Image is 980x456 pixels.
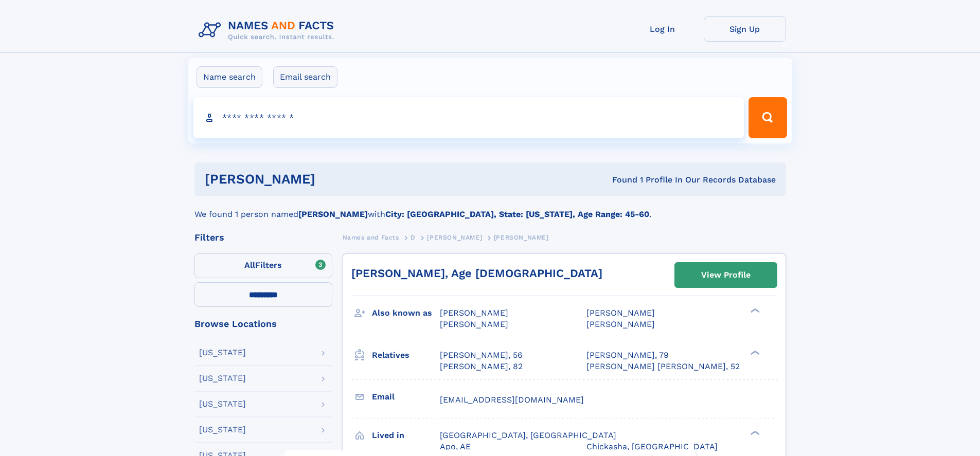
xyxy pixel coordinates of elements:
[748,429,760,436] div: ❯
[197,66,262,88] label: Name search
[440,319,508,329] span: [PERSON_NAME]
[372,427,440,444] h3: Lived in
[194,319,332,329] div: Browse Locations
[194,16,343,44] img: Logo Names and Facts
[199,426,246,434] div: [US_STATE]
[586,442,718,451] span: Chickasha, [GEOGRAPHIC_DATA]
[748,349,760,356] div: ❯
[440,442,471,451] span: Apo, AE
[351,267,602,280] a: [PERSON_NAME], Age [DEMOGRAPHIC_DATA]
[244,260,255,270] span: All
[440,395,584,405] span: [EMAIL_ADDRESS][DOMAIN_NAME]
[199,400,246,408] div: [US_STATE]
[199,374,246,382] div: [US_STATE]
[194,253,332,278] label: Filters
[586,361,740,372] a: [PERSON_NAME] [PERSON_NAME], 52
[701,263,751,287] div: View Profile
[748,307,760,314] div: ❯
[675,263,777,287] a: View Profile
[372,346,440,364] h3: Relatives
[372,388,440,406] h3: Email
[440,308,508,318] span: [PERSON_NAME]
[586,308,655,318] span: [PERSON_NAME]
[440,361,523,372] a: [PERSON_NAME], 82
[749,97,787,138] button: Search Button
[427,234,482,241] span: [PERSON_NAME]
[193,97,744,138] input: search input
[586,319,655,329] span: [PERSON_NAME]
[440,430,616,440] span: [GEOGRAPHIC_DATA], [GEOGRAPHIC_DATA]
[205,173,464,186] h1: [PERSON_NAME]
[343,231,399,244] a: Names and Facts
[372,304,440,322] h3: Also known as
[194,233,332,242] div: Filters
[494,234,549,241] span: [PERSON_NAME]
[199,349,246,357] div: [US_STATE]
[194,196,786,221] div: We found 1 person named with .
[440,350,523,361] a: [PERSON_NAME], 56
[411,234,416,241] span: D
[427,231,482,244] a: [PERSON_NAME]
[273,66,337,88] label: Email search
[704,16,786,42] a: Sign Up
[385,209,649,219] b: City: [GEOGRAPHIC_DATA], State: [US_STATE], Age Range: 45-60
[621,16,704,42] a: Log In
[586,350,669,361] a: [PERSON_NAME], 79
[298,209,368,219] b: [PERSON_NAME]
[411,231,416,244] a: D
[464,174,776,186] div: Found 1 Profile In Our Records Database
